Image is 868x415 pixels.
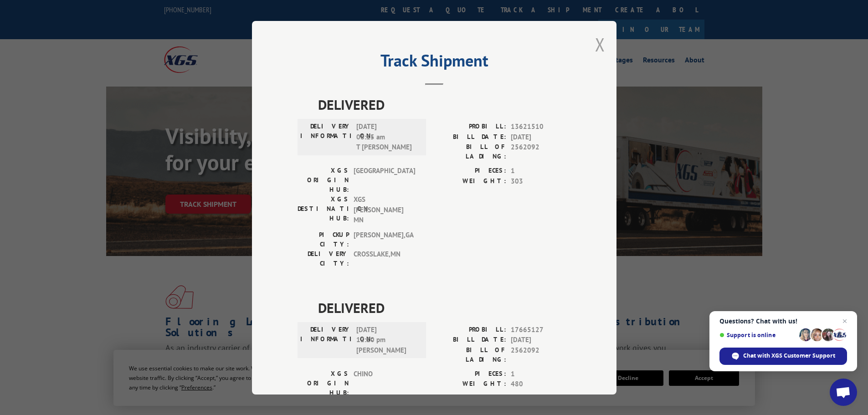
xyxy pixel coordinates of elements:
span: Close chat [839,316,850,327]
label: XGS ORIGIN HUB: [298,369,349,397]
span: [DATE] 08:15 am T [PERSON_NAME] [356,122,418,153]
span: [DATE] [511,335,571,345]
label: PIECES: [434,369,506,379]
button: Close modal [595,32,605,56]
label: WEIGHT: [434,176,506,186]
div: Chat with XGS Customer Support [719,348,847,365]
span: [DATE] 12:10 pm [PERSON_NAME] [356,324,418,355]
span: DELIVERED [318,94,571,115]
span: XGS [PERSON_NAME] MN [354,195,415,225]
label: XGS DESTINATION HUB: [298,195,349,225]
label: WEIGHT: [434,379,506,389]
label: DELIVERY CITY: [298,249,349,268]
label: BILL DATE: [434,132,506,142]
span: 17665127 [511,324,571,335]
span: DELIVERED [318,297,571,318]
span: [DATE] [511,132,571,142]
label: PIECES: [434,166,506,176]
label: BILL OF LADING: [434,345,506,364]
label: PROBILL: [434,324,506,335]
span: 2562092 [511,345,571,364]
span: 303 [511,176,571,186]
span: Support is online [719,332,796,338]
label: BILL DATE: [434,335,506,345]
span: 1 [511,369,571,379]
span: Chat with XGS Customer Support [743,352,835,360]
span: [PERSON_NAME] , GA [354,230,415,249]
label: PICKUP CITY: [298,230,349,249]
span: 1 [511,166,571,176]
label: DELIVERY INFORMATION: [300,122,352,153]
label: BILL OF LADING: [434,142,506,161]
div: Open chat [830,379,857,406]
span: 2562092 [511,142,571,161]
span: [GEOGRAPHIC_DATA] [354,166,415,195]
span: CHINO [354,369,415,397]
span: Questions? Chat with us! [719,318,847,325]
label: DELIVERY INFORMATION: [300,324,352,355]
span: 480 [511,379,571,389]
span: CROSSLAKE , MN [354,249,415,268]
label: XGS ORIGIN HUB: [298,166,349,195]
span: 13621510 [511,122,571,132]
label: PROBILL: [434,122,506,132]
h2: Track Shipment [298,54,571,72]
